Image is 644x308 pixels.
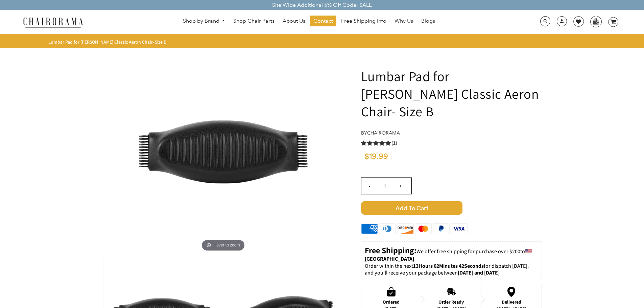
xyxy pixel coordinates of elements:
div: Delivered [497,299,526,305]
strong: [DATE] and [DATE] [458,269,500,276]
img: Lumbar Pad for Herman Miller Classic Aeron Chair- Size B - chairorama [122,50,325,253]
a: About Us [279,16,309,26]
span: Lumbar Pad for [PERSON_NAME] Classic Aeron Chair- Size B [48,39,166,45]
a: Contact [310,16,336,26]
div: Ordered [383,299,400,305]
p: to [365,245,538,263]
span: Free Shipping Info [341,18,386,25]
span: (1) [391,140,397,147]
div: Order Ready [437,299,466,305]
a: Free Shipping Info [338,16,390,26]
span: $19.99 [364,152,388,161]
input: - [361,178,378,194]
h4: by [361,130,542,136]
span: Shop Chair Parts [233,18,275,25]
nav: DesktopNavigation [116,16,502,28]
span: Add to Cart [361,201,462,215]
a: 5.0 rating (1 votes) [361,139,542,146]
span: Blogs [421,18,435,25]
span: We offer free shipping for purchase over $200 [416,248,520,255]
h1: Lumbar Pad for [PERSON_NAME] Classic Aeron Chair- Size B [361,67,542,120]
input: + [392,178,409,194]
a: Shop Chair Parts [230,16,278,26]
p: Order within the next for dispatch [DATE], and you'll receive your package between [365,263,538,277]
a: Shop by Brand [180,16,229,26]
a: Why Us [391,16,416,26]
span: Contact [313,18,333,25]
a: chairorama [367,130,400,136]
img: chairorama [19,16,87,28]
span: 13Hours 02Minutes 42Seconds [413,262,484,269]
strong: [GEOGRAPHIC_DATA] [365,255,414,262]
span: Why Us [395,18,413,25]
span: About Us [283,18,305,25]
a: Lumbar Pad for Herman Miller Classic Aeron Chair- Size B - chairoramaHover to zoom [122,148,325,155]
a: Blogs [418,16,438,26]
button: Add to Cart [361,201,542,215]
nav: breadcrumbs [48,39,169,45]
img: WhatsApp_Image_2024-07-12_at_16.23.01.webp [591,16,601,26]
strong: Free Shipping: [365,245,416,256]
